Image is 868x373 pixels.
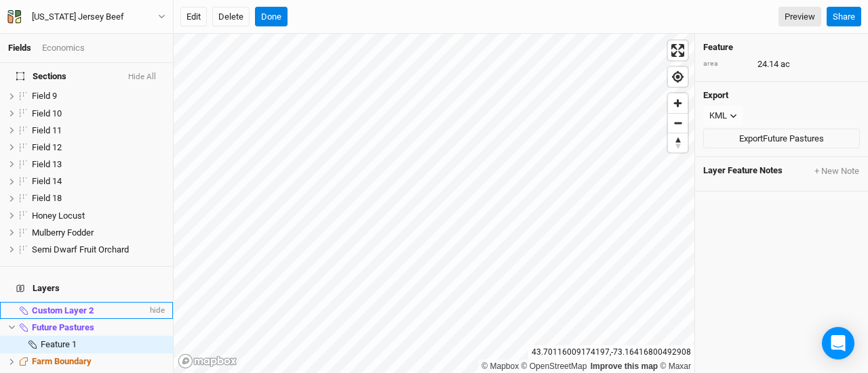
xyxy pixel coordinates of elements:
[703,106,743,126] button: KML
[668,67,688,87] button: Find my location
[668,93,688,113] button: Zoom in
[32,91,57,101] span: Field 9
[814,165,860,177] button: + New Note
[32,142,62,152] span: Field 12
[32,159,165,170] div: Field 13
[32,108,62,118] span: Field 10
[481,361,519,371] a: Mapbox
[778,7,821,27] a: Preview
[703,129,860,149] button: ExportFuture Pastures
[703,58,860,70] div: 24.14
[16,71,66,82] span: Sections
[660,361,691,371] a: Maxar
[41,339,165,350] div: Feature 1
[32,322,165,333] div: Future Pastures
[528,345,694,359] div: 43.70116009174197 , -73.16416800492908
[32,227,94,238] span: Mulberry Fodder
[32,125,165,136] div: Field 11
[668,133,688,152] span: Reset bearing to north
[32,176,165,187] div: Field 14
[32,356,92,366] span: Farm Boundary
[32,244,165,255] div: Semi Dwarf Fruit Orchard
[32,193,62,203] span: Field 18
[703,42,860,53] h4: Feature
[703,165,783,177] span: Layer Feature Notes
[32,193,165,204] div: Field 18
[32,10,124,24] div: Vermont Jersey Beef
[32,356,165,367] div: Farm Boundary
[32,305,147,316] div: Custom Layer 2
[8,275,165,302] h4: Layers
[32,159,62,169] span: Field 13
[178,353,237,369] a: Mapbox logo
[212,7,250,27] button: Delete
[827,7,861,27] button: Share
[668,41,688,60] button: Enter fullscreen
[7,9,166,24] button: [US_STATE] Jersey Beef
[32,305,94,315] span: Custom Layer 2
[32,10,124,24] div: [US_STATE] Jersey Beef
[32,322,94,332] span: Future Pastures
[32,211,85,221] span: Honey Locust
[32,142,165,153] div: Field 12
[147,302,165,319] span: hide
[32,108,165,119] div: Field 10
[668,114,688,133] span: Zoom out
[521,361,587,371] a: OpenStreetMap
[591,361,658,371] a: Improve this map
[709,109,727,123] div: KML
[668,113,688,133] button: Zoom out
[180,7,207,27] button: Edit
[41,339,77,349] span: Feature 1
[42,42,85,54] div: Economics
[32,176,62,186] span: Field 14
[127,72,157,82] button: Hide All
[781,58,790,70] span: ac
[703,90,860,101] h4: Export
[255,7,288,27] button: Done
[174,34,694,373] canvas: Map
[703,59,751,69] div: area
[32,211,165,221] div: Honey Locust
[32,91,165,102] div: Field 9
[668,133,688,152] button: Reset bearing to north
[32,125,62,135] span: Field 11
[32,244,129,255] span: Semi Dwarf Fruit Orchard
[8,43,31,53] a: Fields
[32,227,165,238] div: Mulberry Fodder
[822,327,854,359] div: Open Intercom Messenger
